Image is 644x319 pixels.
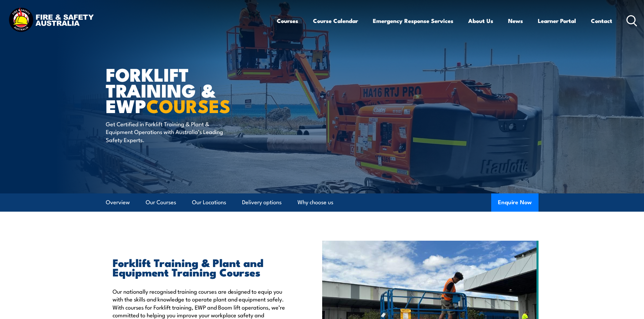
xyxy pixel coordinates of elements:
p: Get Certified in Forklift Training & Plant & Equipment Operations with Australia’s Leading Safety... [106,120,229,143]
a: Emergency Response Services [373,12,453,30]
a: News [508,12,523,30]
a: Courses [277,12,298,30]
a: Overview [106,193,130,211]
strong: COURSES [146,91,231,119]
a: Contact [591,12,612,30]
a: Our Locations [192,193,226,211]
a: Why choose us [297,193,333,211]
a: Delivery options [242,193,282,211]
a: Course Calendar [313,12,358,30]
h1: Forklift Training & EWP [106,66,273,113]
a: Learner Portal [538,12,576,30]
a: About Us [468,12,493,30]
a: Our Courses [146,193,176,211]
button: Enquire Now [491,193,539,212]
h2: Forklift Training & Plant and Equipment Training Courses [113,258,291,276]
